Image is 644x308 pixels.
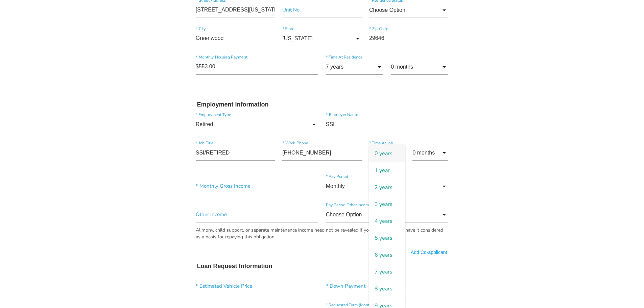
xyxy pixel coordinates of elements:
span: 4 years [369,213,405,230]
a: Add Co-applicant [411,249,447,256]
h3: Loan Request Information [197,263,447,270]
h3: Employment Information [197,101,447,109]
span: 2 years [369,179,405,196]
span: 7 years [369,263,405,280]
span: 8 years [369,280,405,297]
span: 5 years [369,230,405,246]
span: 3 years [369,196,405,213]
span: 6 years [369,246,405,263]
span: 1 year [369,162,405,179]
div: Alimony, child support, or separate maintenance income need not be revealed if you do not wish to... [196,227,449,240]
span: 0 years [369,145,405,162]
